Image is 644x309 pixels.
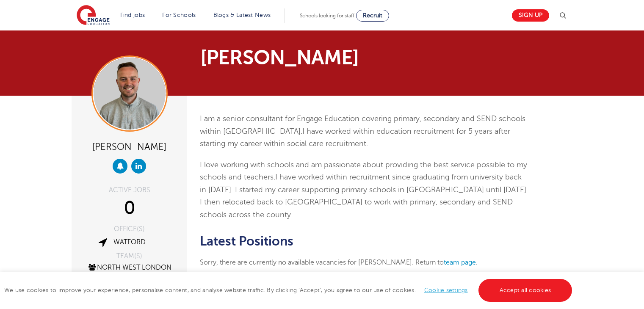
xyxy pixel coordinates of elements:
span: We use cookies to improve your experience, personalise content, and analyse website traffic. By c... [4,287,574,293]
div: TEAM(S) [78,253,181,259]
a: Blogs & Latest News [213,12,271,18]
span: I have worked within education recruitment for 5 years after starting my career within social car... [200,127,510,148]
a: Find jobs [120,12,145,18]
h1: [PERSON_NAME] [200,47,401,68]
p: Sorry, there are currently no available vacancies for [PERSON_NAME]. Return to . [200,257,530,268]
a: Cookie settings [424,287,468,293]
a: Watford [113,238,146,246]
a: Accept all cookies [478,279,572,302]
a: For Schools [162,12,196,18]
span: Recruit [363,12,382,19]
a: team page [444,259,476,266]
div: [PERSON_NAME] [78,138,181,154]
a: Recruit [356,10,389,22]
span: I love working with schools and am passionate about providing the best service possible to my sch... [200,160,527,182]
div: 0 [78,198,181,219]
h2: Latest Positions [200,234,530,248]
span: I am a senior consultant for Engage Education covering primary, secondary and SEND schools within... [200,114,525,135]
span: I have worked within recruitment since graduating from university back in [DATE]. I started my ca... [200,173,528,219]
span: Schools looking for staff [300,13,354,19]
a: Sign up [512,9,549,22]
a: North West London Team [87,264,171,279]
img: Engage Education [77,5,110,26]
div: ACTIVE JOBS [78,187,181,193]
div: OFFICE(S) [78,226,181,232]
